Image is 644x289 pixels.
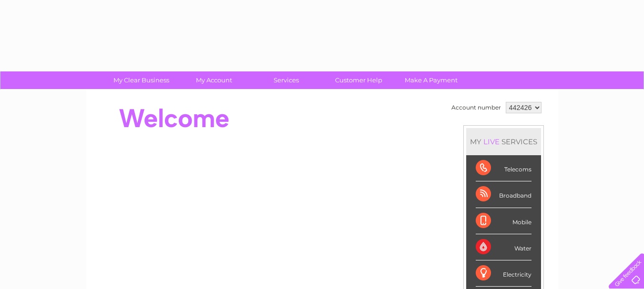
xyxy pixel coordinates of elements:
div: LIVE [481,137,501,146]
div: MY SERVICES [466,128,541,155]
a: Services [247,71,326,89]
div: Broadband [476,181,532,208]
div: Electricity [476,260,532,287]
div: Telecoms [476,155,532,181]
div: Mobile [476,208,532,234]
a: Customer Help [319,71,398,89]
td: Account number [449,100,503,116]
div: Water [476,234,532,260]
a: My Clear Business [102,71,181,89]
a: My Account [174,71,253,89]
a: Make A Payment [392,71,470,89]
